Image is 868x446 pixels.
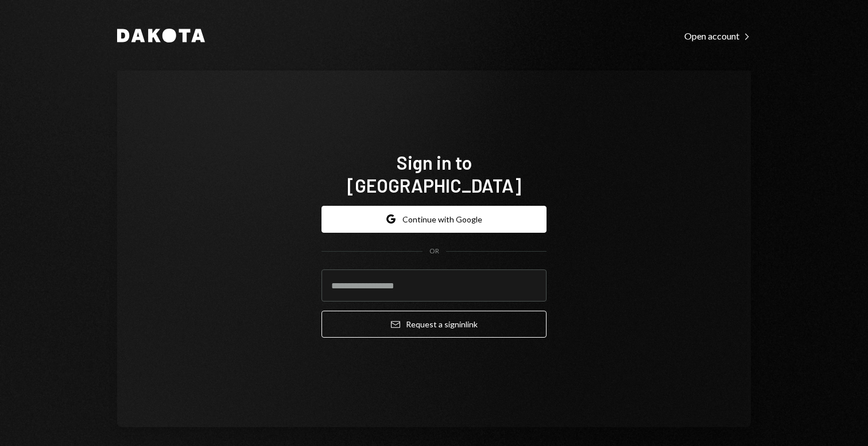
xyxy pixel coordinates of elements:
button: Request a signinlink [321,311,547,338]
button: Continue with Google [321,206,547,233]
div: OR [429,247,439,256]
h1: Sign in to [GEOGRAPHIC_DATA] [321,151,547,197]
div: Open account [684,30,751,42]
a: Open account [684,29,751,42]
